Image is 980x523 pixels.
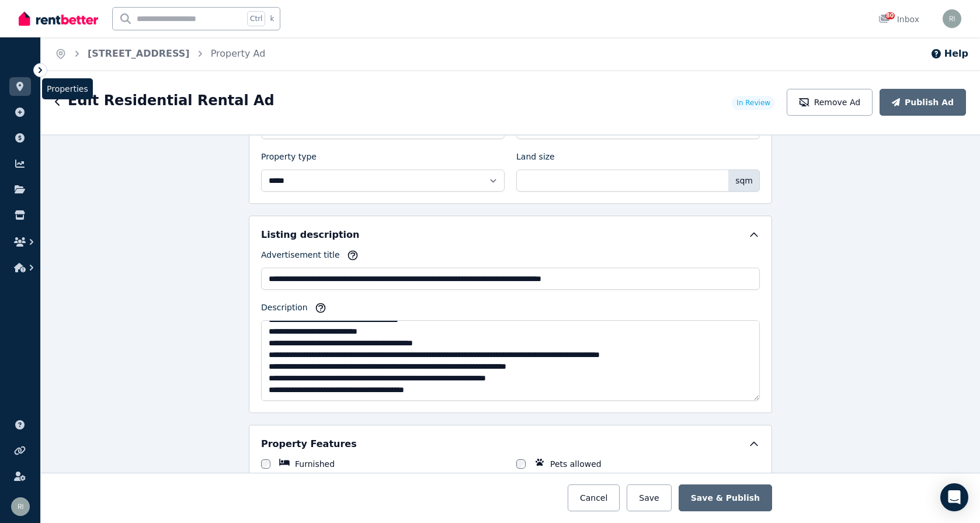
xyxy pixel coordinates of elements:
button: Publish Ad [880,89,966,116]
h5: Property Features [261,437,357,451]
button: Help [930,47,968,61]
span: Properties [42,78,93,99]
a: [STREET_ADDRESS] [88,48,190,59]
button: Save [627,484,671,511]
label: Description [261,302,308,318]
img: RentBetter [19,10,98,27]
span: k [270,14,274,23]
h1: Edit Residential Rental Ad [68,91,274,110]
h5: Listing description [261,228,359,242]
span: In Review [736,98,770,108]
a: Property Ad [211,48,266,59]
label: Advertisement title [261,249,340,265]
label: Pets allowed [550,458,602,470]
img: Rajshekar Indela [11,497,30,516]
div: Inbox [878,13,919,25]
label: Land size [516,151,555,167]
span: Ctrl [247,11,265,26]
label: Property type [261,151,317,167]
button: Cancel [568,484,620,511]
button: Remove Ad [787,89,873,116]
nav: Breadcrumb [41,37,279,70]
img: Rajshekar Indela [943,9,961,28]
button: Save & Publish [679,484,772,511]
span: 80 [885,12,895,19]
div: Open Intercom Messenger [940,483,968,511]
label: Furnished [295,458,335,470]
